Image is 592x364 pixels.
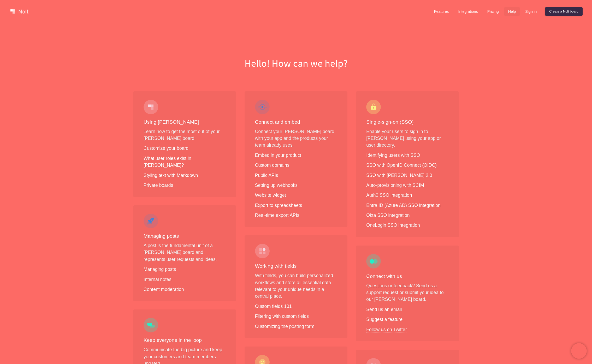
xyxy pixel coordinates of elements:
p: Connect your [PERSON_NAME] board with your app and the products your team already uses. [255,128,337,149]
a: Integrations [454,7,482,16]
a: Real-time export APIs [255,213,299,218]
h3: Connect with us [366,273,448,280]
a: Identifying users with SSO [366,153,420,158]
a: Sign in [521,7,541,16]
a: Customize your board [144,146,188,151]
p: Questions or feedback? Send us a support request or submit your idea to our [PERSON_NAME] board. [366,282,448,303]
a: Managing posts [144,267,176,272]
a: Embed in your product [255,153,301,158]
a: Send us an email [366,307,402,312]
a: SSO with OpenID Connect (OIDC) [366,163,437,168]
h1: Hello! How can we help? [4,56,588,70]
a: Suggest a feature [366,317,402,322]
h3: Working with fields [255,262,337,270]
a: Custom fields 101 [255,304,292,309]
a: Help [504,7,520,16]
a: Create a Nolt board [545,7,583,16]
a: Customizing the posting form [255,324,315,329]
a: Setting up webhooks [255,183,298,188]
a: Follow us on Twitter [366,327,407,332]
a: Website widget [255,193,286,198]
a: Internal notes [144,277,171,282]
a: Entra ID (Azure AD) SSO integration [366,203,441,208]
h3: Managing posts [144,232,226,240]
h3: Single-sign-on (SSO) [366,118,448,126]
a: Filtering with custom fields [255,314,309,319]
a: Okta SSO integration [366,213,410,218]
iframe: Chatra live chat [571,343,587,359]
a: Auth0 SSO integration [366,193,412,198]
p: Enable your users to sign in to [PERSON_NAME] using your app or user directory. [366,128,448,149]
a: Auto-provisioning with SCIM [366,183,424,188]
p: A post is the fundamental unit of a [PERSON_NAME] board and represents user requests and ideas. [144,242,226,263]
a: Private boards [144,183,173,188]
a: What user roles exist in [PERSON_NAME]? [144,156,191,168]
a: OneLogin SSO integration [366,223,420,228]
p: Learn how to get the most out of your [PERSON_NAME] board. [144,128,226,142]
h3: Keep everyone in the loop [144,337,226,344]
p: With fields, you can build personalized workflows and store all essential data relevant to your u... [255,272,337,300]
a: Styling text with Markdown [144,173,198,178]
a: Features [430,7,453,16]
a: Pricing [483,7,503,16]
a: Content moderation [144,287,184,292]
h3: Connect and embed [255,118,337,126]
a: Export to spreadsheets [255,203,302,208]
a: SSO with [PERSON_NAME] 2.0 [366,173,432,178]
a: Public APIs [255,173,278,178]
a: Custom domains [255,163,289,168]
h3: Using [PERSON_NAME] [144,118,226,126]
